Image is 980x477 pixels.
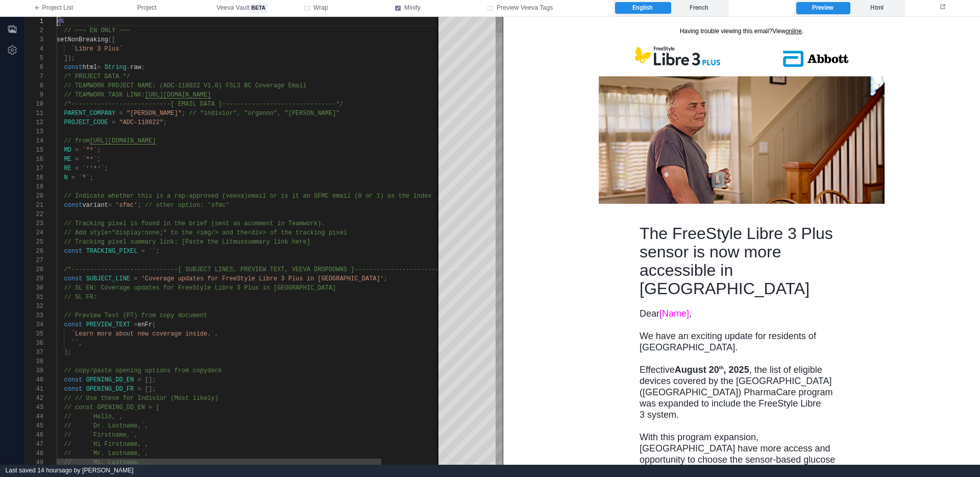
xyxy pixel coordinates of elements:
span: ; [141,64,145,71]
div: 29 [25,274,43,283]
span: <div> of the tracking pixel [248,229,347,236]
div: 28 [25,265,43,274]
div: 17 [25,164,43,173]
div: 27 [25,256,43,265]
span: Minify [404,4,421,13]
span: // `Hello,`, [64,413,122,420]
div: 19 [25,182,43,192]
span: ------------------------*/ [248,101,343,108]
div: 39 [25,366,43,375]
span: enFr [137,321,152,328]
span: `` [71,340,79,347]
div: 7 [25,72,43,81]
span: `ᵐᵉ` [82,156,97,163]
span: ; [156,248,159,255]
div: 47 [25,440,43,449]
span: // `Hi Firstname,`, [64,441,149,448]
div: 24 [25,228,43,237]
div: 14 [25,136,43,146]
span: ---------------*/ [432,266,494,273]
span: // SL FR: [64,294,97,301]
div: 10 [25,100,43,109]
div: 21 [25,201,43,210]
span: C Coverage Email [248,82,306,89]
span: , [79,340,82,347]
span: ); [64,349,71,356]
div: 44 [25,412,43,421]
span: // const OPENING_DD_EN = [ [64,404,159,411]
div: 40 [25,375,43,385]
span: [URL][DOMAIN_NAME] [145,91,211,99]
div: 30 [25,283,43,293]
span: . [127,64,130,71]
span: = [75,156,79,163]
span: ]); [64,55,75,62]
span: = [75,165,79,172]
span: // Tracking pixel summary link: [Paste the Litmus [64,238,244,246]
span: const [64,64,82,71]
div: 13 [25,127,43,136]
label: Preview [796,2,850,14]
span: "ADC-118022" [119,119,163,126]
div: 5 [25,54,43,63]
label: English [615,2,671,14]
span: // `Dr. Lastname,`, [64,422,149,430]
span: ; [137,202,141,209]
span: 'sfmc' [115,202,137,209]
span: = [134,275,137,282]
span: const [64,202,82,209]
span: EVIEW TEXT, VEEVA DROPDOWNS ]--------------------- [248,266,431,273]
span: String [105,64,127,71]
span: lus in [GEOGRAPHIC_DATA] [248,284,336,292]
strong: August 20 , 2025 [171,348,246,358]
span: const [64,248,82,255]
span: ; [97,147,101,154]
span: // // Use these for Indivior (Most likely) [64,395,218,402]
div: 25 [25,237,43,247]
span: // TEAMWORK PROJECT NAME: (ADC-118022 V1.0) FSL3 B [64,82,248,89]
div: 38 [25,357,43,366]
span: MD [64,147,71,154]
span: "[PERSON_NAME]" [127,110,182,117]
span: [Name] [156,292,186,302]
span: ([ [108,36,115,43]
div: 2 [25,26,43,35]
span: setNonBreaking [57,36,108,43]
span: ; [90,174,93,181]
span: ' [380,275,384,282]
span: = [108,202,112,209]
div: 36 [25,339,43,348]
span: PROJECT_CODE [64,119,108,126]
span: Preview Veeva Tags [497,4,553,13]
span: RE [64,165,71,172]
span: // Add style="display:none;" to the <img/> and the [64,229,248,236]
span: = [97,64,101,71]
span: // TEAMWORK TASK LINK: [64,91,144,99]
div: 35 [25,329,43,339]
span: /* PROJECT DATA */ [64,73,130,80]
span: ME [64,156,71,163]
span: x [428,193,431,200]
span: summary link here] [244,238,310,246]
textarea: Editor content;Press Alt+F1 for Accessibility Options. [57,17,57,26]
div: 15 [25,146,43,155]
span: = [71,174,75,181]
span: `` [149,248,156,255]
div: 48 [25,449,43,458]
span: OPENING_DD_EN [86,376,134,384]
span: ; [97,156,101,163]
span: = [137,376,141,384]
div: 26 [25,247,43,256]
span: // other option: 'sfmc' [145,202,230,209]
span: const [64,275,82,282]
span: N [64,174,67,181]
span: 'Coverage updates for FreeStyle Libre 3 Plus in [GEOGRAPHIC_DATA] [141,275,380,282]
span: ; [384,275,387,282]
span: raw [130,64,141,71]
div: 22 [25,210,43,219]
span: // from [64,137,89,145]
